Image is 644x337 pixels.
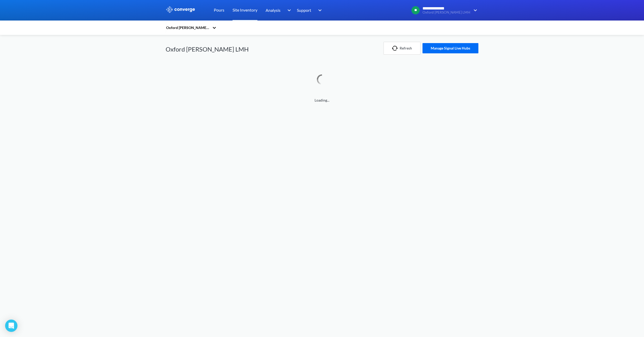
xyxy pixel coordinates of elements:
[297,7,311,13] span: Support
[422,11,470,14] span: Oxford [PERSON_NAME] LMH
[384,42,420,55] button: Refresh
[5,320,17,332] div: Open Intercom Messenger
[470,7,478,13] img: downArrow.svg
[166,25,210,31] div: Oxford [PERSON_NAME] LMH
[392,46,400,51] img: icon-refresh.svg
[166,6,195,13] img: logo_ewhite.svg
[315,7,323,13] img: downArrow.svg
[422,43,478,53] button: Manage Signal Live Hubs
[166,45,249,53] h1: Oxford [PERSON_NAME] LMH
[166,97,478,103] span: Loading...
[284,7,292,13] img: downArrow.svg
[266,7,280,13] span: Analysis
